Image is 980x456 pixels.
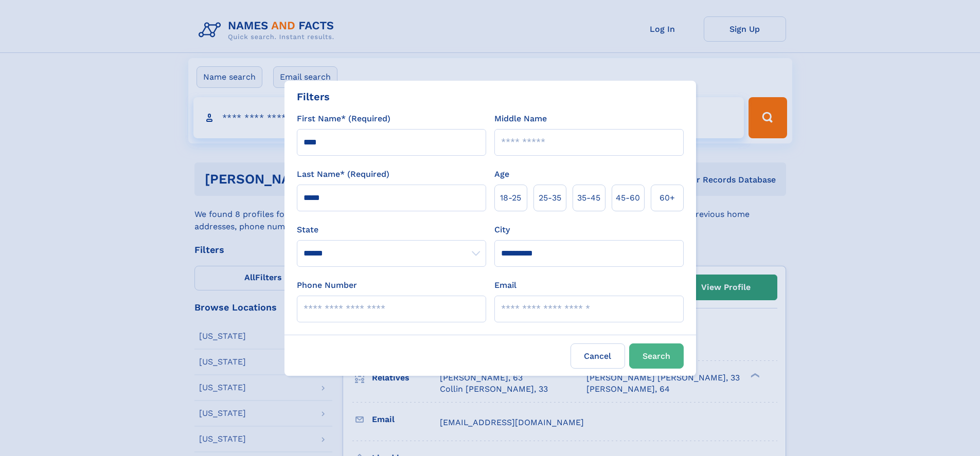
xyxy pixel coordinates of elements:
span: 45‑60 [616,192,640,204]
span: 18‑25 [500,192,521,204]
label: First Name* (Required) [297,113,390,125]
label: Middle Name [494,113,547,125]
label: Phone Number [297,279,357,291]
div: Filters [297,89,330,104]
span: 25‑35 [539,192,561,204]
label: City [494,224,510,236]
label: State [297,224,486,236]
label: Last Name* (Required) [297,168,389,180]
label: Cancel [571,343,625,369]
span: 60+ [660,192,675,204]
span: 35‑45 [577,192,600,204]
label: Email [494,279,516,291]
label: Age [494,168,509,180]
button: Search [629,343,684,369]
